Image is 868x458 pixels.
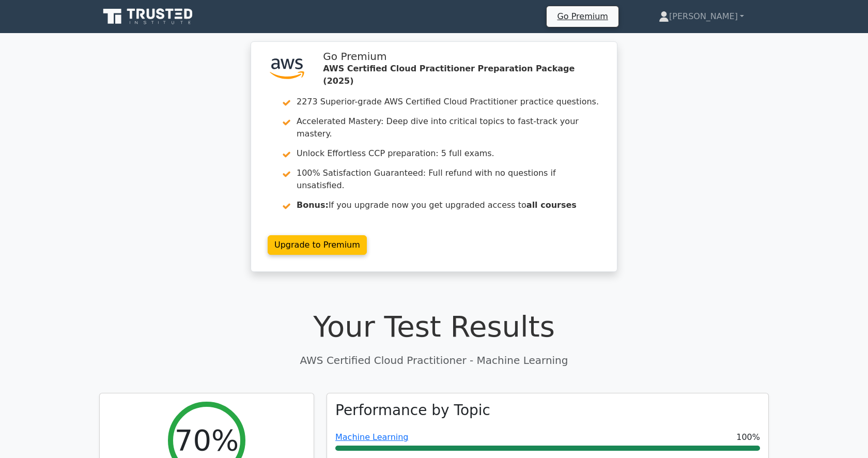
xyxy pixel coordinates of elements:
span: 100% [736,431,760,444]
a: Machine Learning [335,432,409,442]
h2: 70% [175,423,239,457]
a: Go Premium [551,9,614,23]
p: AWS Certified Cloud Practitioner - Machine Learning [99,353,769,368]
h3: Performance by Topic [335,402,490,419]
h1: Your Test Results [99,309,769,344]
a: Upgrade to Premium [268,235,367,255]
a: [PERSON_NAME] [634,6,769,27]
